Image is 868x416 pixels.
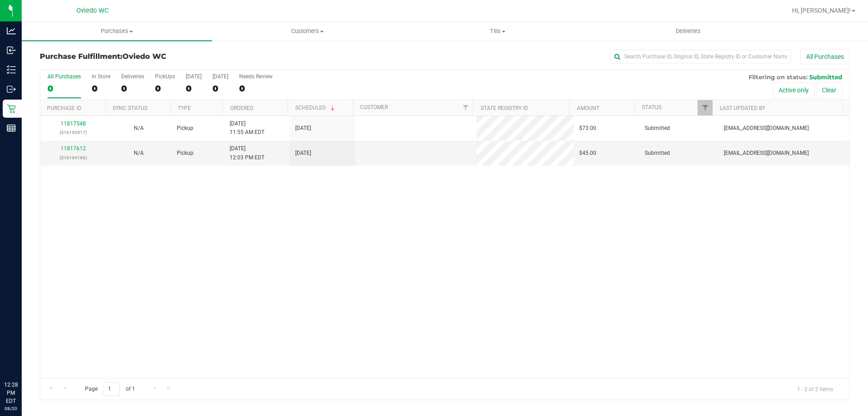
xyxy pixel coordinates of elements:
[177,149,193,158] span: Pickup
[186,83,202,94] div: 0
[577,105,599,111] a: Amount
[645,149,670,158] span: Submitted
[212,22,402,41] a: Customers
[230,105,254,111] a: Ordered
[403,27,592,35] span: Tills
[178,105,191,111] a: Type
[46,153,100,162] p: (316194166)
[773,82,815,98] button: Active only
[212,73,228,80] div: [DATE]
[47,83,81,94] div: 0
[749,73,807,81] span: Filtering on status:
[134,149,144,158] button: N/A
[7,46,16,55] inline-svg: Inbound
[610,50,791,63] input: Search Purchase ID, Original ID, State Registry ID or Customer Name...
[579,149,596,158] span: $45.00
[402,22,593,41] a: Tills
[22,22,212,41] a: Purchases
[92,73,110,80] div: In Store
[121,73,144,80] div: Deliveries
[121,83,144,94] div: 0
[47,73,81,80] div: All Purchases
[790,382,840,396] span: 1 - 2 of 2 items
[40,53,310,61] h3: Purchase Fulfillment:
[360,104,388,110] a: Customer
[295,149,311,158] span: [DATE]
[4,405,18,412] p: 08/20
[7,26,16,35] inline-svg: Analytics
[809,73,842,81] span: Submitted
[186,73,202,80] div: [DATE]
[698,100,712,115] a: Filter
[800,49,850,64] button: All Purchases
[7,104,16,113] inline-svg: Retail
[113,105,147,111] a: Sync Status
[792,7,851,14] span: Hi, [PERSON_NAME]!
[177,124,193,133] span: Pickup
[816,82,842,98] button: Clear
[123,52,166,61] span: Oviedo WC
[61,145,86,152] a: 11817612
[645,124,670,133] span: Submitted
[134,150,144,156] span: Not Applicable
[46,128,100,137] p: (316192017)
[92,83,110,94] div: 0
[134,124,144,133] button: N/A
[7,65,16,74] inline-svg: Inventory
[9,344,36,371] iframe: Resource center
[155,73,175,80] div: PickUps
[295,124,311,133] span: [DATE]
[4,381,18,405] p: 12:28 PM EDT
[239,83,273,94] div: 0
[481,105,528,111] a: State Registry ID
[593,22,783,41] a: Deliveries
[77,382,142,396] span: Page of 1
[61,120,86,127] a: 11817548
[155,83,175,94] div: 0
[47,105,81,111] a: Purchase ID
[664,27,713,35] span: Deliveries
[642,104,661,110] a: Status
[579,124,596,133] span: $73.00
[724,124,809,133] span: [EMAIL_ADDRESS][DOMAIN_NAME]
[212,83,228,94] div: 0
[7,85,16,94] inline-svg: Outbound
[295,105,336,111] a: Scheduled
[134,125,144,131] span: Not Applicable
[76,7,108,14] span: Oviedo WC
[239,73,273,80] div: Needs Review
[7,124,16,133] inline-svg: Reports
[458,100,473,115] a: Filter
[724,149,809,158] span: [EMAIL_ADDRESS][DOMAIN_NAME]
[720,105,765,111] a: Last Updated By
[230,120,264,137] span: [DATE] 11:55 AM EDT
[212,27,402,35] span: Customers
[230,144,264,162] span: [DATE] 12:03 PM EDT
[104,382,120,396] input: 1
[22,27,212,35] span: Purchases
